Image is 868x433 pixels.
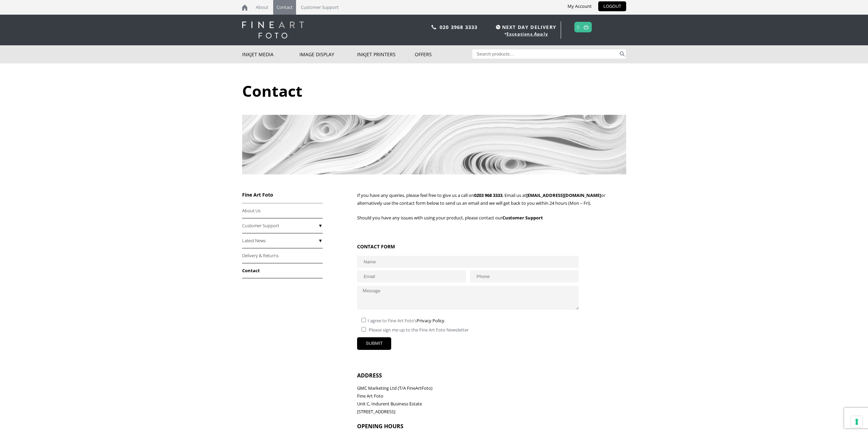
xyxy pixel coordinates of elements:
a: 0 [577,22,580,32]
span: Please sign me up to the Fine Art Foto Newsletter [368,327,469,333]
button: Search [618,49,626,59]
a: Exceptions Apply [506,31,548,37]
input: Email [357,270,466,282]
a: Latest News [242,233,323,248]
p: Should you have any issues with using your product, please contact our [357,214,626,222]
p: If you have any queries, please feel free to give us a call on , Email us at or alternatively use... [357,191,626,207]
h1: Contact [242,80,626,101]
img: time.svg [496,25,500,29]
a: LOGOUT [598,1,626,11]
a: Offers [415,45,472,63]
a: Inkjet Media [242,45,300,63]
div: I agree to Fine Art Foto’s . [357,314,572,324]
a: 0203 968 3333 [474,192,502,198]
h3: CONTACT FORM [357,243,572,250]
a: Privacy Policy [417,318,444,324]
span: NEXT DAY DELIVERY [494,23,556,31]
img: phone.svg [431,25,436,29]
input: Name [357,256,579,268]
h3: Fine Art Foto [242,191,323,198]
a: Contact [242,263,323,278]
a: Image Display [299,45,357,63]
button: Your consent preferences for tracking technologies [851,416,863,428]
a: Delivery & Returns [242,248,323,263]
p: GMC Marketing Ltd (T/A FineArtFoto) Fine Art Foto Unit C, Indurent Business Estate [STREET_ADDRESS] [357,384,626,416]
img: basket.svg [584,25,589,29]
input: SUBMIT [357,337,391,350]
input: Phone [470,270,578,282]
a: Inkjet Printers [357,45,415,63]
img: logo-white.svg [242,21,304,38]
h2: ADDRESS [357,372,626,379]
a: [EMAIL_ADDRESS][DOMAIN_NAME] [526,192,601,198]
strong: Customer Support [502,215,543,221]
a: About Us [242,203,323,218]
input: Search products… [472,49,618,59]
a: Customer Support [242,218,323,233]
a: 020 3968 3333 [440,24,478,30]
h2: OPENING HOURS [357,422,626,430]
a: My Account [562,1,597,11]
